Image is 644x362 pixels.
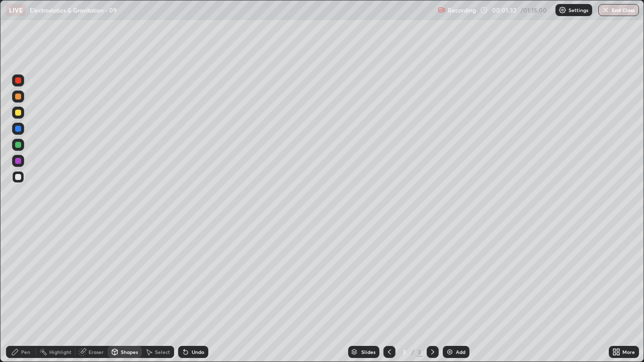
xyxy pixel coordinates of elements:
p: LIVE [9,6,23,14]
img: recording.375f2c34.svg [438,6,446,14]
div: 3 [399,349,410,355]
div: Undo [192,349,204,354]
img: add-slide-button [446,348,454,356]
div: Eraser [89,349,104,354]
div: More [622,349,635,354]
img: class-settings-icons [558,6,567,14]
div: / [412,349,415,355]
div: Add [456,349,465,354]
div: Pen [21,349,30,354]
button: End Class [598,4,639,16]
p: Settings [569,8,588,13]
div: Slides [361,349,375,354]
p: Recording [448,7,476,14]
img: end-class-cross [602,6,610,14]
div: 3 [417,347,423,356]
div: Select [155,349,170,354]
p: Electrostatics & Gravitation - 09 [30,6,117,14]
div: Shapes [121,349,138,354]
div: Highlight [49,349,71,354]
